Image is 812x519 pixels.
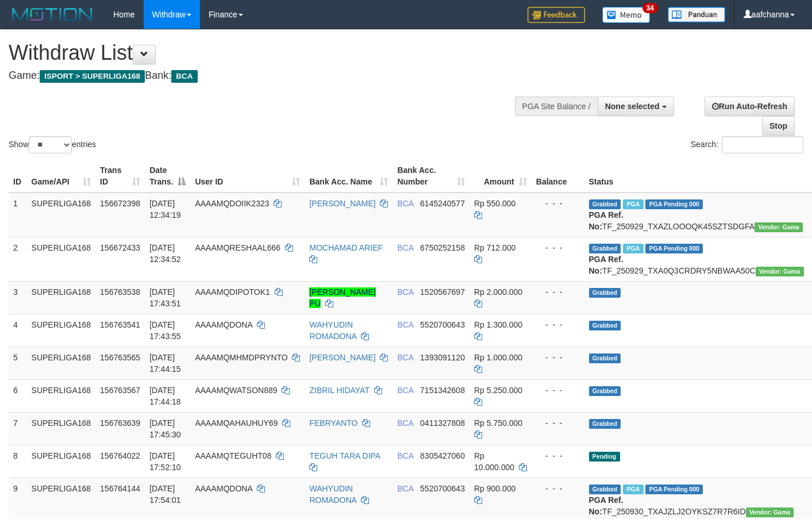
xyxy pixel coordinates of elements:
span: Vendor URL: https://trx31.1velocity.biz [756,267,804,276]
span: Rp 900.000 [474,484,515,493]
a: WAHYUDIN ROMADONA [309,320,356,341]
a: WAHYUDIN ROMADONA [309,484,356,505]
td: SUPERLIGA168 [27,347,96,379]
span: AAAAMQDIPOTOK1 [195,287,270,297]
td: TF_250929_TXA0Q3CRDRY5NBWAA50C [584,237,809,281]
span: Grabbed [589,485,621,494]
th: User ID: activate to sort column ascending [190,160,305,193]
span: 156672398 [100,199,140,208]
a: [PERSON_NAME] PU [309,287,375,308]
th: Game/API: activate to sort column ascending [27,160,96,193]
span: Rp 5.250.000 [474,386,522,395]
span: Copy 6750252158 to clipboard [420,243,465,252]
span: 156764022 [100,451,140,460]
a: Run Auto-Refresh [705,97,795,116]
span: Rp 712.000 [474,243,515,252]
div: - - - [536,450,580,462]
input: Search: [722,136,803,153]
span: 156763565 [100,353,140,362]
th: Status [584,160,809,193]
span: AAAAMQMHMDPRYNTO [195,353,287,362]
span: Copy 8305427060 to clipboard [420,451,465,460]
span: 156672433 [100,243,140,252]
span: 34 [642,3,658,13]
span: AAAAMQAHAUHUY69 [195,418,278,428]
span: [DATE] 17:44:18 [149,386,181,406]
div: PGA Site Balance / [515,97,598,116]
th: Balance [532,160,584,193]
label: Search: [691,136,803,153]
span: AAAAMQWATSON889 [195,386,277,395]
h4: Game: Bank: [9,70,530,82]
td: SUPERLIGA168 [27,281,96,314]
span: Grabbed [589,353,621,363]
label: Show entries [9,136,96,153]
span: Grabbed [589,386,621,396]
td: SUPERLIGA168 [27,193,96,237]
span: Rp 550.000 [474,199,515,208]
div: - - - [536,352,580,363]
span: Vendor URL: https://trx31.1velocity.biz [746,508,794,517]
img: panduan.png [668,7,725,22]
img: MOTION_logo.png [9,6,96,23]
th: Bank Acc. Name: activate to sort column ascending [305,160,392,193]
td: 1 [9,193,27,237]
th: Amount: activate to sort column ascending [470,160,532,193]
span: Grabbed [589,244,621,253]
span: AAAAMQDOIIK2323 [195,199,269,208]
img: Feedback.jpg [528,7,585,23]
td: 6 [9,379,27,412]
span: PGA Pending [645,244,703,253]
span: Grabbed [589,199,621,209]
button: None selected [598,97,674,116]
a: [PERSON_NAME] [309,353,375,362]
span: Copy 0411327808 to clipboard [420,418,465,428]
div: - - - [536,483,580,494]
span: BCA [397,320,413,329]
span: BCA [397,199,413,208]
span: BCA [171,70,197,83]
span: 156763567 [100,386,140,395]
span: Marked by aafsoycanthlai [623,485,643,494]
span: Grabbed [589,288,621,298]
span: None selected [605,102,660,111]
div: - - - [536,319,580,330]
span: BCA [397,243,413,252]
h1: Withdraw List [9,41,530,64]
th: Bank Acc. Number: activate to sort column ascending [392,160,470,193]
span: ISPORT > SUPERLIGA168 [40,70,145,83]
span: Copy 5520700643 to clipboard [420,320,465,329]
span: AAAAMQDONA [195,320,252,329]
div: - - - [536,286,580,298]
span: Rp 1.300.000 [474,320,522,329]
div: - - - [536,417,580,429]
a: FEBRYANTO [309,418,357,428]
b: PGA Ref. No: [589,495,624,516]
span: PGA Pending [645,485,703,494]
td: 4 [9,314,27,347]
b: PGA Ref. No: [589,210,624,231]
span: Copy 7151342608 to clipboard [420,386,465,395]
span: BCA [397,418,413,428]
a: TEGUH TARA DIPA [309,451,380,460]
div: - - - [536,385,580,396]
span: Marked by aafsoycanthlai [623,244,643,253]
td: 5 [9,347,27,379]
span: 156763538 [100,287,140,297]
span: BCA [397,484,413,493]
td: 3 [9,281,27,314]
span: [DATE] 12:34:52 [149,243,181,264]
span: AAAAMQDONA [195,484,252,493]
span: AAAAMQTEGUHT08 [195,451,271,460]
td: SUPERLIGA168 [27,314,96,347]
span: BCA [397,386,413,395]
span: [DATE] 17:45:30 [149,418,181,439]
span: [DATE] 17:43:55 [149,320,181,341]
span: Marked by aafsoycanthlai [623,199,643,209]
div: - - - [536,198,580,209]
span: Copy 1393091120 to clipboard [420,353,465,362]
td: 8 [9,445,27,478]
span: Vendor URL: https://trx31.1velocity.biz [755,222,803,232]
span: Rp 10.000.000 [474,451,514,472]
span: [DATE] 17:54:01 [149,484,181,505]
